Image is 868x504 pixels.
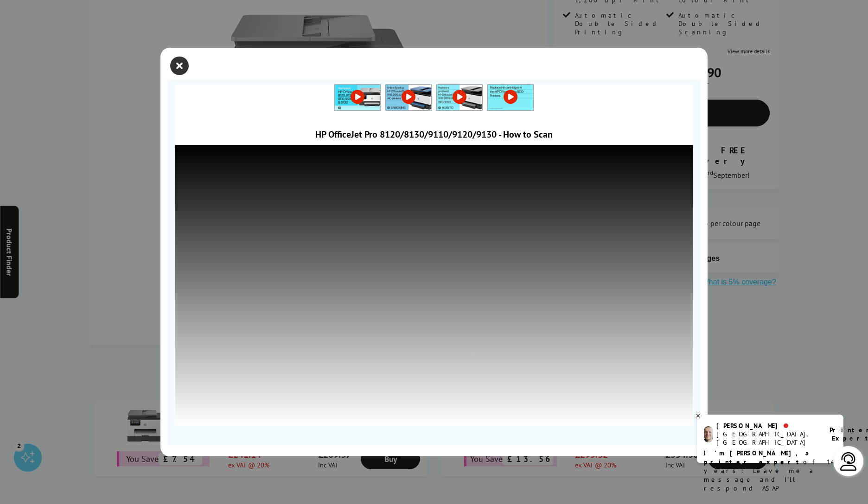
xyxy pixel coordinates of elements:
div: HP OfficeJet Pro 8120/8130/9110/9120/9130 - How to Scan [175,128,693,140]
div: [GEOGRAPHIC_DATA], [GEOGRAPHIC_DATA] [716,430,818,447]
img: HP OfficeJet Pro 9110/9120/9130 - How to Replace a Printhead [437,85,482,110]
img: HP OfficeJet Pro 8120/8130/9110/9120/9130 - How to Scan [335,85,380,110]
div: [PERSON_NAME] [716,422,818,430]
b: I'm [PERSON_NAME], a printer expert [704,449,812,466]
img: ashley-livechat.png [704,426,713,442]
img: user-headset-light.svg [839,452,858,471]
p: of 14 years! Leave me a message and I'll respond ASAP [704,449,836,493]
img: HP OfficeJet Pro 9110/9120/9130 - How to Unbox & Set Up [386,85,431,110]
button: close modal [172,59,186,73]
img: HP OfficeJet Pro 9130 Series - How to Replace Ink Cartridges [488,85,533,110]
